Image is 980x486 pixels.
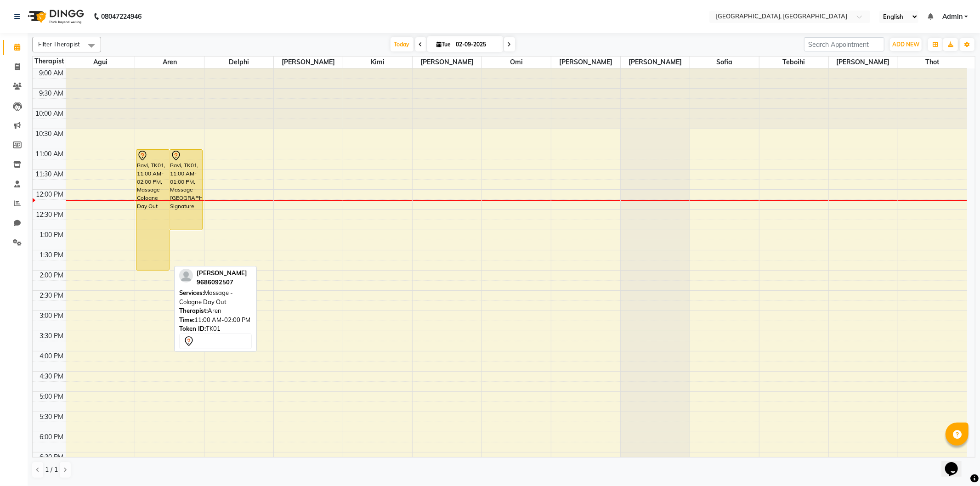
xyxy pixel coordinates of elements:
[941,449,971,477] iframe: chat widget
[898,57,967,68] span: Thot
[179,325,206,332] span: Token ID:
[482,57,551,68] span: Omi
[892,41,919,48] span: ADD NEW
[204,57,273,68] span: Delphi
[38,372,66,381] div: 4:30 PM
[391,37,414,51] span: Today
[34,149,66,159] div: 11:00 AM
[38,412,66,422] div: 5:30 PM
[38,291,66,300] div: 2:30 PM
[829,57,898,68] span: [PERSON_NAME]
[38,392,66,401] div: 5:00 PM
[66,57,135,68] span: Agui
[274,57,343,68] span: [PERSON_NAME]
[34,170,66,179] div: 11:30 AM
[621,57,690,68] span: [PERSON_NAME]
[343,57,412,68] span: Kimi
[179,306,252,316] div: Aren
[804,37,884,51] input: Search Appointment
[890,38,922,51] button: ADD NEW
[135,57,204,68] span: Aren
[179,289,204,296] span: Services:
[38,89,66,98] div: 9:30 AM
[34,210,66,220] div: 12:30 PM
[38,40,80,48] span: Filter Therapist
[38,68,66,78] div: 9:00 AM
[413,57,482,68] span: [PERSON_NAME]
[179,289,233,305] span: Massage - Cologne Day Out
[179,316,194,323] span: Time:
[38,250,66,260] div: 1:30 PM
[453,38,499,51] input: 2025-09-02
[23,4,86,29] img: logo
[179,307,208,314] span: Therapist:
[34,129,66,139] div: 10:30 AM
[690,57,759,68] span: Sofia
[759,57,828,68] span: Teboihi
[551,57,620,68] span: [PERSON_NAME]
[179,316,252,325] div: 11:00 AM-02:00 PM
[136,150,169,270] div: Ravi, TK01, 11:00 AM-02:00 PM, Massage - Cologne Day Out
[38,432,66,442] div: 6:00 PM
[34,109,66,119] div: 10:00 AM
[34,190,66,199] div: 12:00 PM
[170,150,202,230] div: Ravi, TK01, 11:00 AM-01:00 PM, Massage - [GEOGRAPHIC_DATA] Signature
[38,230,66,240] div: 1:00 PM
[179,324,252,333] div: TK01
[179,269,193,283] img: profile
[435,41,453,48] span: Tue
[38,311,66,321] div: 3:00 PM
[38,452,66,462] div: 6:30 PM
[101,4,142,29] b: 08047224946
[38,331,66,341] div: 3:30 PM
[33,57,66,66] div: Therapist
[942,12,963,22] span: Admin
[197,269,247,277] span: [PERSON_NAME]
[38,351,66,361] div: 4:00 PM
[38,271,66,280] div: 2:00 PM
[197,278,247,287] div: 9686092507
[45,465,58,475] span: 1 / 1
